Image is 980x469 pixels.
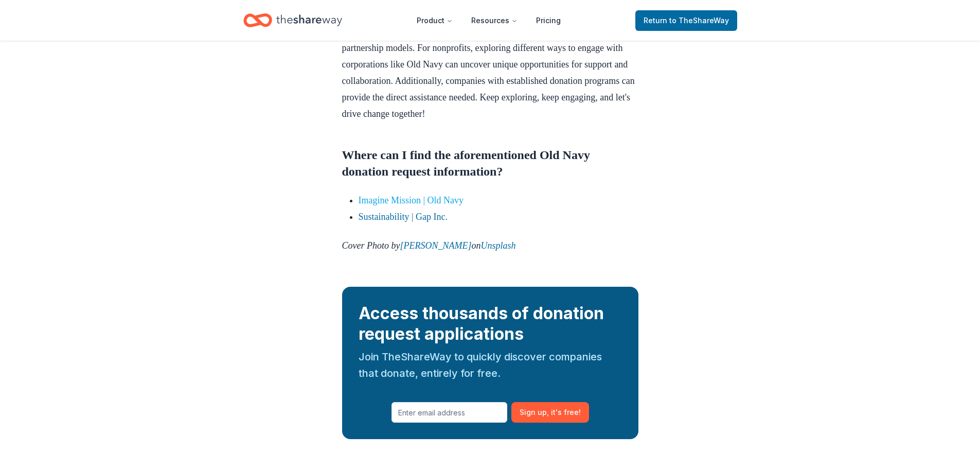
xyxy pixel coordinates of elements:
[480,240,515,251] a: Unsplash
[528,10,569,31] a: Pricing
[359,195,464,205] a: Imagine Mission | Old Navy
[342,7,638,122] p: While Old Navy does not directly donate to nonprofits, their extensive community engagement progr...
[408,10,461,31] button: Product
[359,303,622,344] div: Access thousands of donation request applications
[342,240,516,251] em: Cover Photo by on
[547,406,581,419] span: , it ' s free!
[463,10,526,31] button: Resources
[359,212,448,222] a: Sustainability | Gap Inc.
[635,10,737,31] a: Returnto TheShareWay
[243,8,342,32] a: Home
[408,8,569,32] nav: Main
[342,147,638,180] h2: Where can I find the aforementioned Old Navy donation request information?
[400,240,471,251] a: [PERSON_NAME]
[359,349,622,381] div: Join TheShareWay to quickly discover companies that donate, entirely for free.
[669,16,729,25] span: to TheShareWay
[644,14,729,27] span: Return
[511,402,589,423] button: Sign up, it's free!
[391,402,507,423] input: Enter email address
